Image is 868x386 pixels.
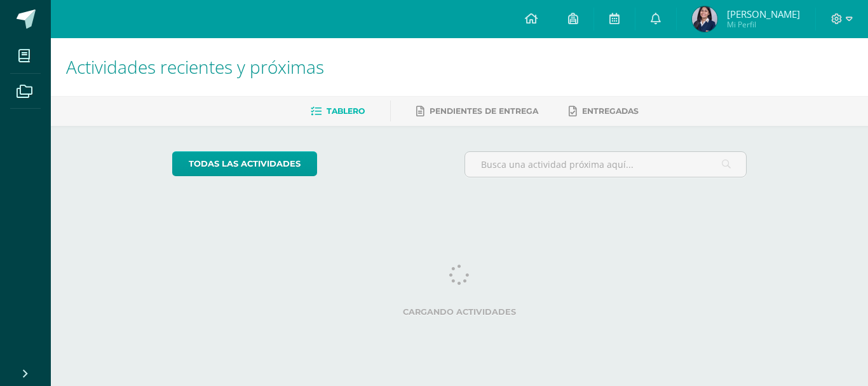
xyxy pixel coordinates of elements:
[465,152,747,177] input: Busca una actividad próxima aquí...
[327,106,365,116] span: Tablero
[727,8,800,20] span: [PERSON_NAME]
[66,55,324,79] span: Actividades recientes y próximas
[311,101,365,121] a: Tablero
[582,106,639,116] span: Entregadas
[569,101,639,121] a: Entregadas
[430,106,538,116] span: Pendientes de entrega
[692,6,717,32] img: a82f2996fe71ceb61ee3e19894f4f185.png
[172,307,747,317] label: Cargando actividades
[416,101,538,121] a: Pendientes de entrega
[172,151,317,176] a: todas las Actividades
[727,19,800,30] span: Mi Perfil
